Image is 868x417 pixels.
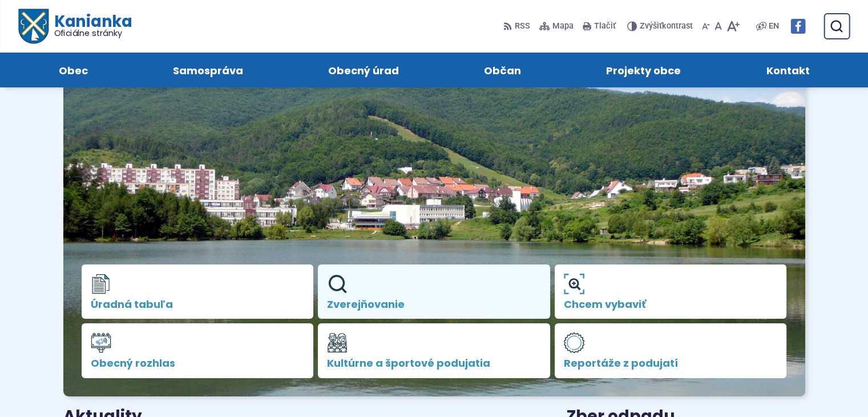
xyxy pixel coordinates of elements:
span: EN [769,19,779,33]
span: Tlačiť [594,22,616,31]
span: Samospráva [173,53,243,87]
a: Kultúrne a športové podujatia [318,323,550,378]
span: kontrast [640,22,693,31]
span: Projekty obce [606,53,681,87]
span: Úradná tabuľa [91,299,305,310]
span: Oficiálne stránky [54,29,132,37]
span: Reportáže z podujatí [564,358,778,369]
a: EN [766,19,781,33]
span: Kultúrne a športové podujatia [327,358,541,369]
button: Tlačiť [580,14,618,38]
button: Zmenšiť veľkosť písma [700,14,712,38]
a: Kontakt [735,53,841,87]
a: Obecný úrad [297,53,430,87]
span: RSS [515,19,530,33]
a: Projekty obce [575,53,712,87]
button: Nastaviť pôvodnú veľkosť písma [712,14,724,38]
a: Reportáže z podujatí [555,323,787,378]
a: Chcem vybaviť [555,264,787,319]
h1: Kanianka [48,14,131,38]
img: Prejsť na Facebook stránku [790,19,805,34]
a: Obecný rozhlas [82,323,314,378]
a: Zverejňovanie [318,264,550,319]
span: Občan [484,53,521,87]
span: Mapa [552,19,574,33]
span: Zverejňovanie [327,299,541,310]
span: Obecný úrad [328,53,399,87]
a: Mapa [537,14,576,38]
a: Obec [27,53,119,87]
span: Obecný rozhlas [91,358,305,369]
a: Občan [453,53,552,87]
span: Kontakt [766,53,809,87]
span: Zvýšiť [640,21,662,31]
span: Chcem vybaviť [564,299,778,310]
a: RSS [503,14,532,38]
a: Samospráva [142,53,274,87]
button: Zvýšiťkontrast [627,14,695,38]
span: Obec [59,53,88,87]
a: Logo Kanianka, prejsť na domovskú stránku. [18,9,132,44]
img: Prejsť na domovskú stránku [18,9,48,44]
a: Úradná tabuľa [82,264,314,319]
button: Zväčšiť veľkosť písma [724,14,742,38]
